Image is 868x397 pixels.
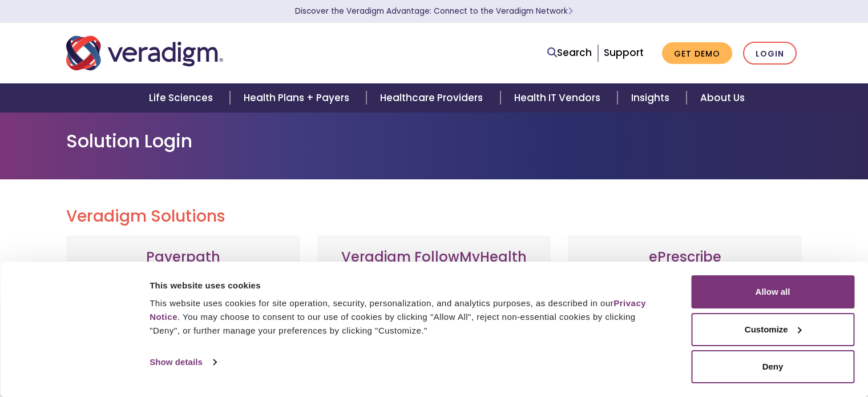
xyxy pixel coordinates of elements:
span: Learn More [568,6,573,17]
h3: Veradigm FollowMyHealth [329,249,540,266]
h3: Payerpath [78,249,289,266]
a: Health IT Vendors [500,83,617,113]
button: Allow all [691,275,854,308]
a: About Us [687,83,758,113]
button: Customize [691,313,854,346]
a: Get Demo [662,42,732,65]
a: Healthcare Providers [366,83,500,113]
a: Show details [150,354,216,371]
a: Support [604,46,644,59]
a: Insights [617,83,687,113]
button: Deny [691,350,854,383]
div: This website uses cookies [150,279,665,292]
img: Veradigm logo [66,34,223,72]
a: Search [547,45,592,61]
a: Health Plans + Payers [230,83,366,113]
h1: Solution Login [66,130,802,152]
a: Discover the Veradigm Advantage: Connect to the Veradigm NetworkLearn More [295,6,573,17]
div: This website uses cookies for site operation, security, personalization, and analytics purposes, ... [150,296,665,338]
h3: ePrescribe [579,249,790,266]
a: Login [743,42,797,65]
a: Life Sciences [135,83,230,113]
h2: Veradigm Solutions [66,207,802,226]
